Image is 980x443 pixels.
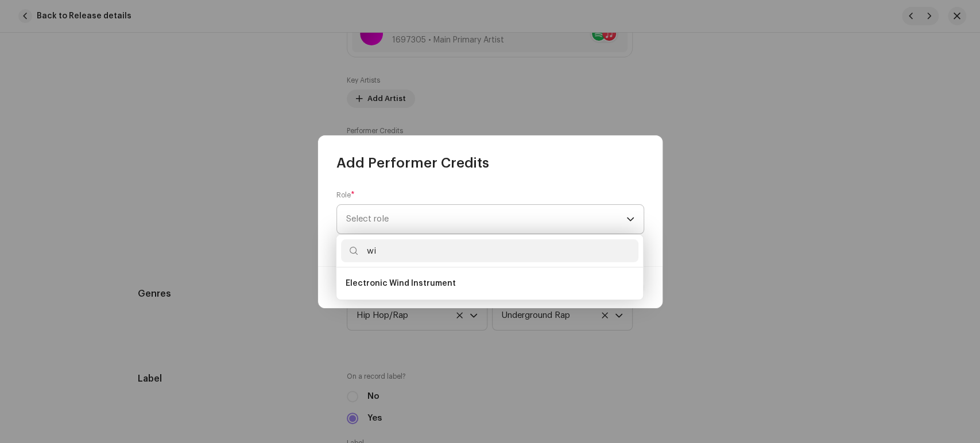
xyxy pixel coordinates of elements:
span: Add Performer Credits [336,154,489,172]
div: dropdown trigger [626,205,634,234]
span: Select role [346,205,626,234]
ul: Option List [336,267,643,300]
label: Role [336,191,355,200]
li: Electronic Wind Instrument [341,272,638,295]
span: Electronic Wind Instrument [346,278,456,289]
